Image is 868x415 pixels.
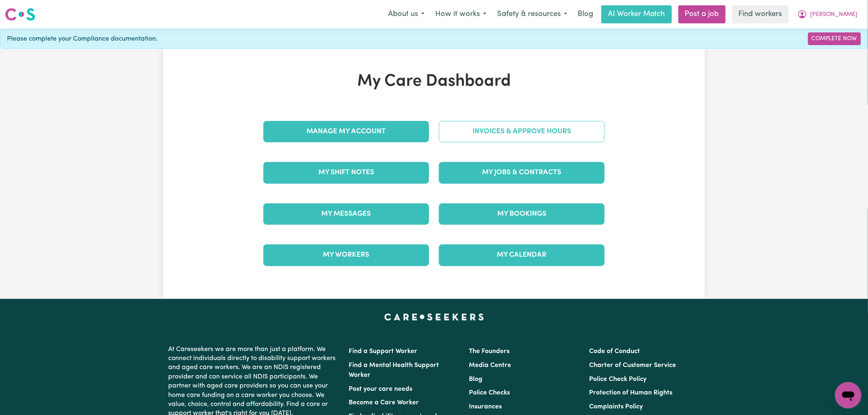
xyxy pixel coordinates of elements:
[5,5,35,24] a: Careseekers logo
[811,10,858,19] span: [PERSON_NAME]
[678,5,726,23] a: Post a job
[792,6,863,23] button: My Account
[263,162,429,183] a: My Shift Notes
[263,244,429,266] a: My Workers
[439,244,605,266] a: My Calendar
[439,162,605,183] a: My Jobs & Contracts
[469,390,510,396] a: Police Checks
[589,404,643,410] a: Complaints Policy
[589,362,676,369] a: Charter of Customer Service
[601,5,672,23] a: AI Worker Match
[573,5,598,23] a: Blog
[349,348,417,355] a: Find a Support Worker
[349,362,439,379] a: Find a Mental Health Support Worker
[430,6,492,23] button: How it works
[589,348,640,355] a: Code of Conduct
[835,382,861,408] iframe: Button to launch messaging window
[383,6,430,23] button: About us
[5,7,35,22] img: Careseekers logo
[7,34,158,44] span: Please complete your Compliance documentation.
[439,203,605,225] a: My Bookings
[349,399,419,406] a: Become a Care Worker
[263,121,429,142] a: Manage My Account
[589,390,673,396] a: Protection of Human Rights
[469,376,482,383] a: Blog
[808,32,861,45] a: Complete Now
[732,5,789,23] a: Find workers
[349,386,412,392] a: Post your care needs
[469,348,509,355] a: The Founders
[384,314,484,320] a: Careseekers home page
[469,362,511,369] a: Media Centre
[258,72,610,91] h1: My Care Dashboard
[492,6,573,23] button: Safety & resources
[263,203,429,225] a: My Messages
[469,404,502,410] a: Insurances
[589,376,647,383] a: Police Check Policy
[439,121,605,142] a: Invoices & Approve Hours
